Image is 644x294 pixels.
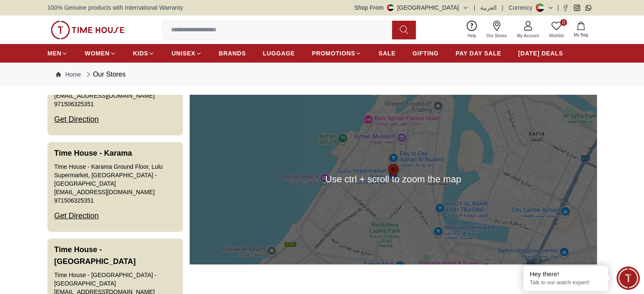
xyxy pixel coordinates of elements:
a: SALE [379,46,395,61]
div: Chat Widget [616,267,640,290]
div: Time House - Karama Ground Floor, Lulu Supermarket, [GEOGRAPHIC_DATA] - [GEOGRAPHIC_DATA] [54,162,176,188]
img: United Arab Emirates [387,4,394,11]
span: KIDS [133,49,148,58]
button: My Bag [569,20,593,40]
a: Instagram [574,5,580,11]
span: MEN [47,49,61,58]
span: PROMOTIONS [312,49,355,58]
button: Time House - KaramaTime House - Karama Ground Floor, Lulu Supermarket, [GEOGRAPHIC_DATA] - [GEOGR... [47,142,183,232]
span: Our Stores [483,33,510,39]
a: KIDS [133,46,155,61]
span: 100% Genuine products with International Warranty [47,3,183,12]
span: SALE [379,49,395,58]
a: PAY DAY SALE [456,46,501,61]
a: UNISEX [171,46,202,61]
a: [EMAIL_ADDRESS][DOMAIN_NAME] [54,188,155,196]
a: Whatsapp [585,5,591,11]
a: 971506325351 [54,196,94,205]
span: | [474,3,475,12]
div: Currency [509,3,536,12]
span: My Bag [570,32,591,38]
a: [EMAIL_ADDRESS][DOMAIN_NAME] [54,91,155,100]
a: Help [462,19,481,41]
span: My Account [514,33,542,39]
span: | [557,3,559,12]
div: Get Direction [54,108,99,130]
a: Home [56,70,81,79]
span: BRANDS [219,49,246,58]
img: ... [51,21,124,39]
span: GIFTING [412,49,439,58]
a: LUGGAGE [263,46,295,61]
div: Time House - [GEOGRAPHIC_DATA] - [GEOGRAPHIC_DATA] [54,271,176,288]
a: GIFTING [412,46,439,61]
span: PAY DAY SALE [456,49,501,58]
span: WOMEN [85,49,110,58]
nav: Breadcrumb [47,63,597,86]
button: العربية [480,3,497,12]
a: BRANDS [219,46,246,61]
a: Our Stores [481,19,512,41]
span: UNISEX [171,49,195,58]
a: [DATE] DEALS [518,46,563,61]
p: Talk to our watch expert! [530,279,602,286]
a: MEN [47,46,68,61]
a: Facebook [562,5,569,11]
div: Hey there! [530,270,602,278]
h3: Time House - [GEOGRAPHIC_DATA] [54,244,176,267]
a: PROMOTIONS [312,46,362,61]
h3: Time House - Karama [54,147,132,159]
span: | [502,3,503,12]
a: WOMEN [85,46,116,61]
div: Get Direction [54,205,99,227]
span: 0 [560,19,567,26]
div: Our Stores [84,69,125,80]
a: 0Wishlist [544,19,569,41]
button: Shop From[GEOGRAPHIC_DATA] [354,3,469,12]
a: 971506325351 [54,100,94,108]
span: [DATE] DEALS [518,49,563,58]
span: Help [464,33,480,39]
span: Wishlist [546,33,567,39]
span: LUGGAGE [263,49,295,58]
